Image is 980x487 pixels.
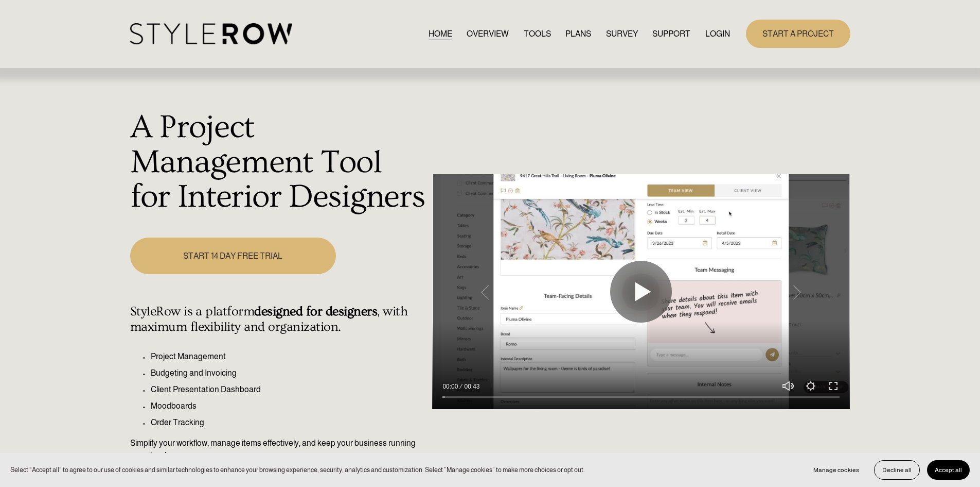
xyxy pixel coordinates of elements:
[565,27,591,41] a: PLANS
[130,23,292,44] img: StyleRow
[151,383,427,396] p: Client Presentation Dashboard
[130,110,427,215] h1: A Project Management Tool for Interior Designers
[874,460,920,480] button: Decline all
[806,460,867,480] button: Manage cookies
[429,27,452,41] a: HOME
[610,261,672,323] button: Play
[652,27,690,41] a: folder dropdown
[746,20,850,48] a: START A PROJECT
[10,465,585,475] p: Select “Accept all” to agree to our use of cookies and similar technologies to enhance your brows...
[151,416,427,429] p: Order Tracking
[254,304,377,319] strong: designed for designers
[442,381,460,392] div: Current time
[705,27,730,41] a: LOGIN
[524,27,551,41] a: TOOLS
[460,381,482,392] div: Duration
[606,27,638,41] a: SURVEY
[882,466,912,474] span: Decline all
[151,400,427,412] p: Moodboards
[467,27,509,41] a: OVERVIEW
[442,394,840,401] input: Seek
[151,350,427,363] p: Project Management
[935,466,962,474] span: Accept all
[130,238,336,274] a: START 14 DAY FREE TRIAL
[130,437,427,462] p: Simplify your workflow, manage items effectively, and keep your business running seamlessly.
[927,460,970,480] button: Accept all
[813,466,859,474] span: Manage cookies
[151,367,427,379] p: Budgeting and Invoicing
[130,304,427,335] h4: StyleRow is a platform , with maximum flexibility and organization.
[652,28,690,40] span: SUPPORT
